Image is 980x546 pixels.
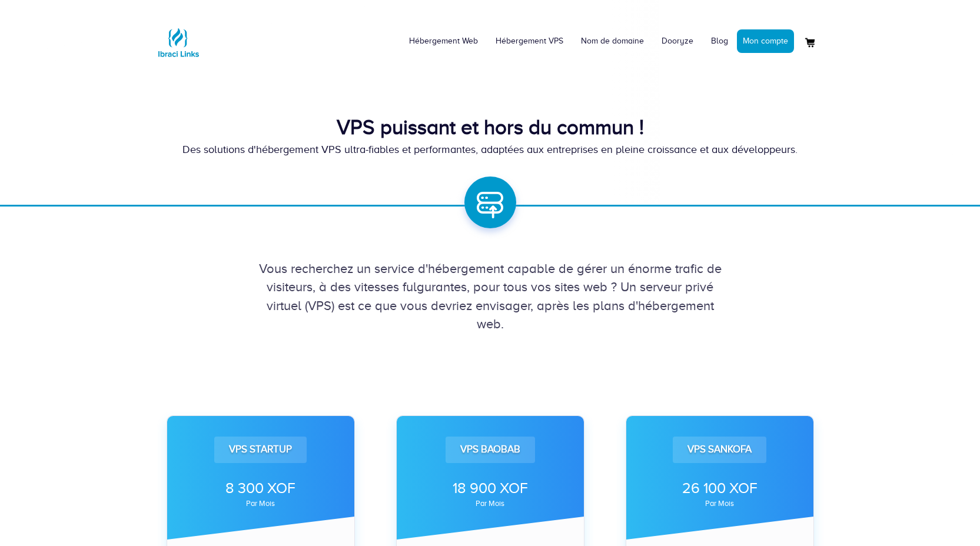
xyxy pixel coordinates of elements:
[572,24,653,59] a: Nom de domaine
[155,113,826,142] div: VPS puissant et hors du commun !
[642,478,798,499] div: 26 100 XOF
[702,24,737,59] a: Blog
[214,437,307,462] div: VPS Startup
[155,19,202,66] img: Logo Ibraci Links
[155,259,826,334] div: Vous recherchez un service d'hébergement capable de gérer un énorme trafic de visiteurs, à des vi...
[487,24,572,59] a: Hébergement VPS
[400,24,487,59] a: Hébergement Web
[446,437,535,462] div: VPS Baobab
[413,478,568,499] div: 18 900 XOF
[673,437,766,462] div: VPS Sankofa
[642,500,798,507] div: par mois
[183,478,338,499] div: 8 300 XOF
[737,29,794,53] a: Mon compte
[155,142,826,158] div: Des solutions d'hébergement VPS ultra-fiables et performantes, adaptées aux entreprises en pleine...
[155,9,202,66] a: Logo Ibraci Links
[413,500,568,507] div: par mois
[183,500,338,507] div: par mois
[653,24,702,59] a: Dooryze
